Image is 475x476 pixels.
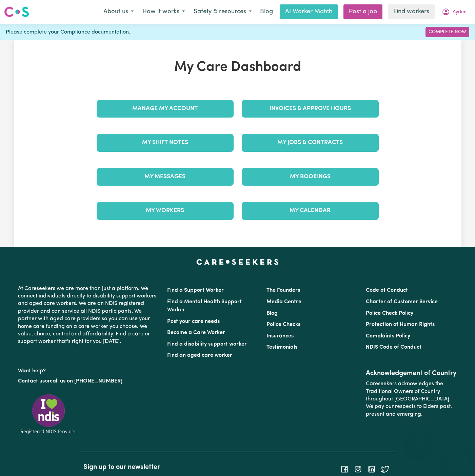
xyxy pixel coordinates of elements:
[242,202,379,220] a: My Calendar
[280,4,338,19] a: AI Worker Match
[138,5,189,19] button: How it works
[167,330,225,335] a: Become a Care Worker
[366,288,408,293] a: Code of Conduct
[256,4,277,19] a: Blog
[448,449,470,471] iframe: Button to launch messaging window
[4,6,29,18] img: Careseekers logo
[83,463,234,471] h2: Sign up to our newsletter
[266,311,278,316] a: Blog
[99,5,138,19] button: About us
[167,342,247,347] a: Find a disability support worker
[93,59,383,76] h1: My Care Dashboard
[97,168,234,186] a: My Messages
[167,288,224,293] a: Find a Support Worker
[266,345,297,350] a: Testimonials
[453,8,467,16] span: Ayden
[4,4,29,20] a: Careseekers logo
[6,28,130,36] span: Please complete your Compliance documentation.
[242,100,379,118] a: Invoices & Approve Hours
[18,375,159,388] p: or
[266,288,300,293] a: The Founders
[196,259,279,265] a: Careseekers home page
[97,202,234,220] a: My Workers
[266,333,294,339] a: Insurances
[366,333,410,339] a: Complaints Policy
[366,311,413,316] a: Police Check Policy
[97,100,234,118] a: Manage My Account
[242,134,379,151] a: My Jobs & Contracts
[242,168,379,186] a: My Bookings
[167,319,220,324] a: Post your care needs
[18,365,159,375] p: Want help?
[437,5,471,19] button: My Account
[266,322,300,327] a: Police Checks
[189,5,256,19] button: Safety & resources
[366,377,457,421] p: Careseekers acknowledges the Traditional Owners of Country throughout [GEOGRAPHIC_DATA]. We pay o...
[50,378,122,384] a: call us on [PHONE_NUMBER]
[354,466,362,472] a: Follow Careseekers on Instagram
[381,466,389,472] a: Follow Careseekers on Twitter
[18,393,79,435] img: Registered NDIS provider
[366,299,438,305] a: Charter of Customer Service
[340,466,349,472] a: Follow Careseekers on Facebook
[167,299,242,313] a: Find a Mental Health Support Worker
[167,353,232,358] a: Find an aged care worker
[366,322,435,327] a: Protection of Human Rights
[388,4,435,19] a: Find workers
[412,433,425,446] iframe: Close message
[266,299,301,305] a: Media Centre
[18,282,159,348] p: At Careseekers we are more than just a platform. We connect individuals directly to disability su...
[368,466,376,472] a: Follow Careseekers on LinkedIn
[18,378,45,384] a: Contact us
[425,27,469,37] a: Complete Now
[366,369,457,377] h2: Acknowledgement of Country
[97,134,234,151] a: My Shift Notes
[366,345,421,350] a: NDIS Code of Conduct
[343,4,382,19] a: Post a job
